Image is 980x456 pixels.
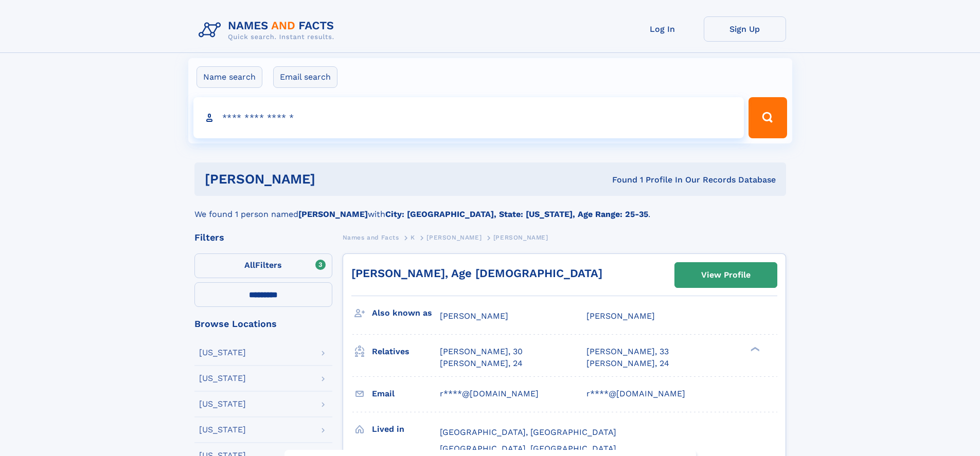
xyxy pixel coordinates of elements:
label: Filters [194,253,332,278]
div: [US_STATE] [199,374,246,382]
span: [GEOGRAPHIC_DATA], [GEOGRAPHIC_DATA] [440,444,616,453]
b: City: [GEOGRAPHIC_DATA], State: [US_STATE], Age Range: 25-35 [385,209,648,219]
span: All [244,260,255,270]
button: Search Button [749,97,787,138]
a: [PERSON_NAME], 30 [440,346,523,357]
input: search input [193,97,744,138]
a: [PERSON_NAME], Age [DEMOGRAPHIC_DATA] [351,267,602,280]
a: Names and Facts [343,231,399,244]
span: K [411,234,415,241]
span: [PERSON_NAME] [493,234,548,241]
div: Browse Locations [194,319,332,329]
span: [PERSON_NAME] [586,311,655,321]
a: [PERSON_NAME] [426,231,482,244]
div: [US_STATE] [199,426,246,434]
a: [PERSON_NAME], 24 [586,358,669,369]
label: Email search [273,66,337,88]
a: Sign Up [704,16,786,42]
div: View Profile [701,263,751,287]
span: [GEOGRAPHIC_DATA], [GEOGRAPHIC_DATA] [440,427,616,437]
a: [PERSON_NAME], 33 [586,346,669,357]
a: K [411,231,415,244]
b: [PERSON_NAME] [298,209,368,219]
a: View Profile [675,263,777,287]
h3: Also known as [372,304,440,322]
div: We found 1 person named with . [194,196,786,221]
img: Logo Names and Facts [194,16,343,44]
a: [PERSON_NAME], 24 [440,358,523,369]
div: [US_STATE] [199,349,246,357]
label: Name search [197,66,262,88]
span: [PERSON_NAME] [426,234,482,241]
h3: Email [372,385,440,403]
h3: Relatives [372,343,440,360]
div: Filters [194,233,332,242]
a: Log In [621,16,704,42]
span: [PERSON_NAME] [440,311,508,321]
h1: [PERSON_NAME] [205,173,464,186]
h3: Lived in [372,421,440,438]
div: [US_STATE] [199,400,246,408]
div: ❯ [748,346,760,353]
div: Found 1 Profile In Our Records Database [464,174,776,186]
